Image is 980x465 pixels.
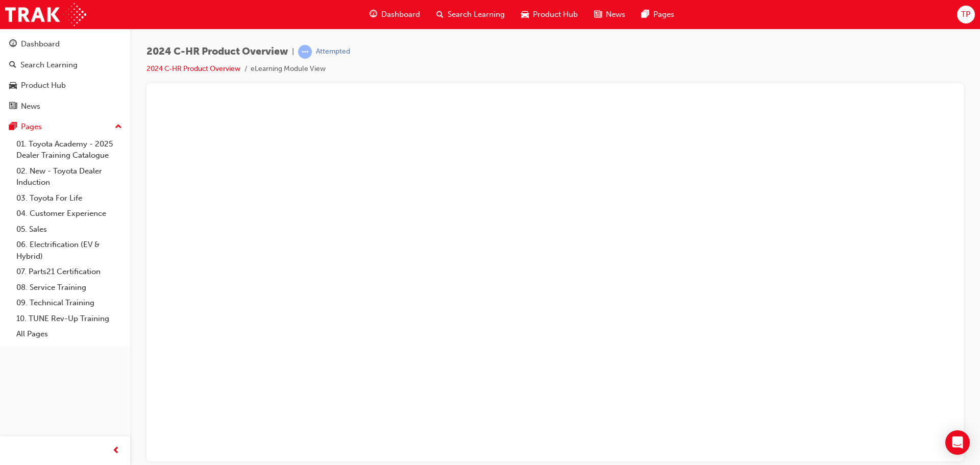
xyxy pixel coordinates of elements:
[4,33,126,117] button: DashboardSearch LearningProduct HubNews
[4,117,126,136] button: Pages
[5,3,86,26] img: Trak
[521,8,529,21] span: car-icon
[513,4,586,25] a: car-iconProduct Hub
[653,9,674,20] span: Pages
[21,38,60,50] div: Dashboard
[12,264,126,280] a: 07. Parts21 Certification
[4,76,126,95] a: Product Hub
[12,326,126,342] a: All Pages
[381,9,420,20] span: Dashboard
[428,4,513,25] a: search-iconSearch Learning
[12,280,126,296] a: 08. Service Training
[12,206,126,222] a: 04. Customer Experience
[21,80,66,91] div: Product Hub
[12,190,126,206] a: 03. Toyota For Life
[146,46,288,58] span: 2024 C-HR Product Overview
[957,6,975,23] button: TP
[12,136,126,163] a: 01. Toyota Academy - 2025 Dealer Training Catalogue
[633,4,682,25] a: pages-iconPages
[448,9,505,20] span: Search Learning
[9,123,17,132] span: pages-icon
[20,59,78,71] div: Search Learning
[361,4,428,25] a: guage-iconDashboard
[12,163,126,190] a: 02. New - Toyota Dealer Induction
[12,295,126,311] a: 09. Technical Training
[21,121,42,133] div: Pages
[115,120,122,134] span: up-icon
[316,47,350,57] div: Attempted
[12,237,126,264] a: 06. Electrification (EV & Hybrid)
[961,9,970,20] span: TP
[292,46,294,58] span: |
[594,8,602,21] span: news-icon
[4,56,126,75] a: Search Learning
[642,8,649,21] span: pages-icon
[12,311,126,327] a: 10. TUNE Rev-Up Training
[436,8,444,21] span: search-icon
[9,61,16,70] span: search-icon
[370,8,377,21] span: guage-icon
[586,4,633,25] a: news-iconNews
[4,35,126,54] a: Dashboard
[4,97,126,116] a: News
[533,9,578,20] span: Product Hub
[606,9,625,20] span: News
[146,64,240,73] a: 2024 C-HR Product Overview
[9,81,17,90] span: car-icon
[21,101,40,112] div: News
[9,102,17,111] span: news-icon
[945,430,970,455] div: Open Intercom Messenger
[112,445,120,457] span: prev-icon
[251,63,326,75] li: eLearning Module View
[12,222,126,237] a: 05. Sales
[298,45,312,59] span: learningRecordVerb_ATTEMPT-icon
[9,40,17,49] span: guage-icon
